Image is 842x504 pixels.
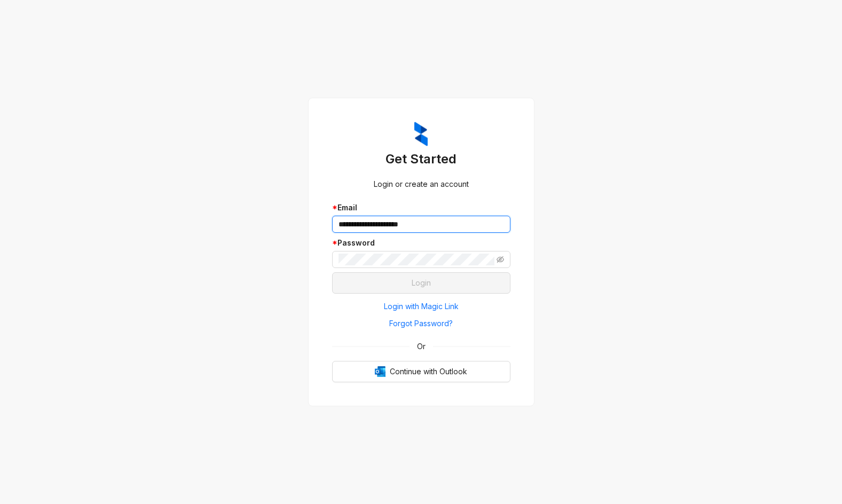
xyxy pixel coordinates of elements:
[390,366,467,377] span: Continue with Outlook
[332,202,510,214] div: Email
[332,272,510,294] button: Login
[375,366,385,377] img: Outlook
[332,237,510,249] div: Password
[332,315,510,332] button: Forgot Password?
[332,361,510,382] button: OutlookContinue with Outlook
[497,256,504,263] span: eye-invisible
[332,298,510,315] button: Login with Magic Link
[332,151,510,168] h3: Get Started
[414,122,428,146] img: ZumaIcon
[384,301,459,312] span: Login with Magic Link
[332,178,510,190] div: Login or create an account
[389,318,453,329] span: Forgot Password?
[410,341,433,352] span: Or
